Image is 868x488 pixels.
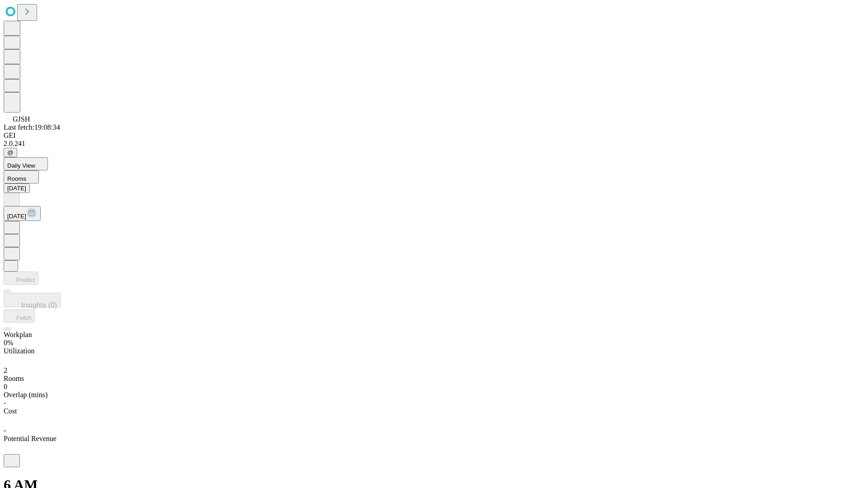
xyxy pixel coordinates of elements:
button: Fetch [4,310,35,323]
span: Overlap (mins) [4,391,47,399]
span: Rooms [4,375,24,382]
span: - [4,399,6,407]
button: Daily View [4,157,48,170]
span: Utilization [4,347,34,355]
span: Last fetch: 19:08:34 [4,123,60,131]
button: Predict [4,272,38,285]
button: [DATE] [4,206,41,221]
div: GEI [4,131,864,140]
span: 0 [4,383,7,390]
button: Insights (0) [4,293,61,307]
span: [DATE] [7,213,26,220]
button: [DATE] [4,183,30,193]
div: 2.0.241 [4,140,864,148]
span: - [4,427,6,434]
button: Rooms [4,170,39,183]
span: Insights (0) [21,301,57,309]
span: GJSH [13,115,30,123]
span: Workplan [4,331,32,338]
span: 0% [4,339,13,347]
span: Rooms [7,175,26,182]
span: 2 [4,366,7,374]
span: Potential Revenue [4,435,57,442]
span: Daily View [7,162,35,169]
button: @ [4,148,17,157]
span: Cost [4,407,17,415]
span: @ [7,149,14,156]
